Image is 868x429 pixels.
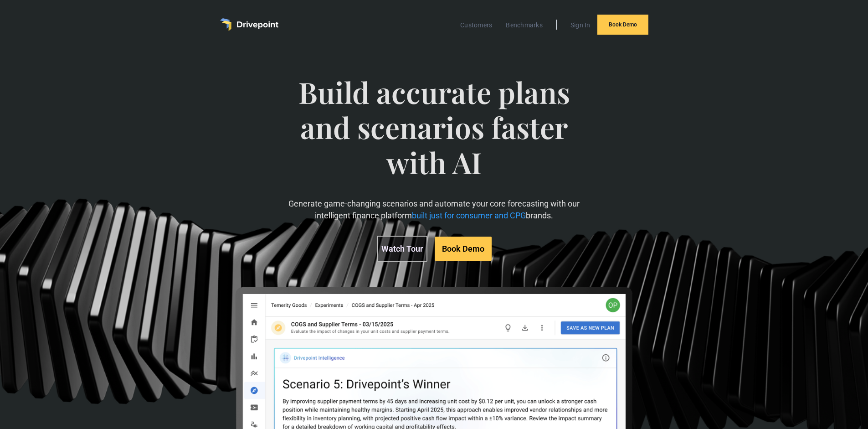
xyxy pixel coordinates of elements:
[456,19,497,31] a: Customers
[220,18,278,31] a: home
[435,237,492,261] a: Book Demo
[566,19,595,31] a: Sign In
[412,211,526,220] span: built just for consumer and CPG
[377,236,427,262] a: Watch Tour
[284,198,584,221] p: Generate game-changing scenarios and automate your core forecasting with our intelligent finance ...
[284,75,584,198] span: Build accurate plans and scenarios faster with AI
[501,19,547,31] a: Benchmarks
[597,15,648,35] a: Book Demo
